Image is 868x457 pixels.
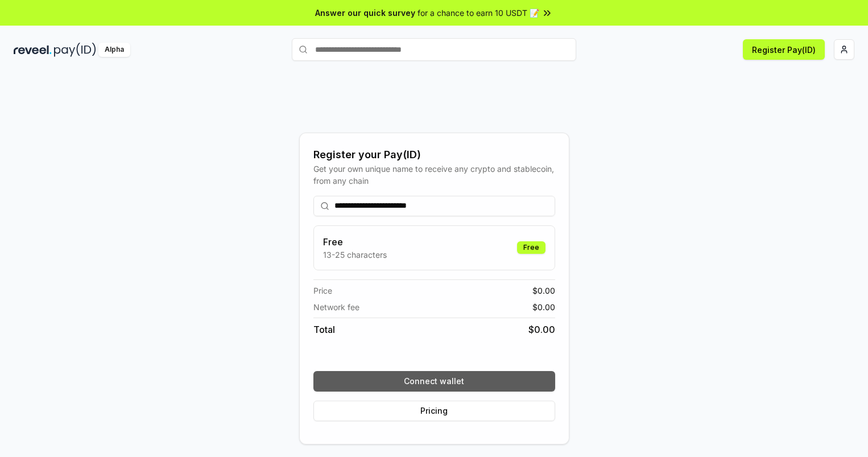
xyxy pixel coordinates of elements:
[313,163,555,187] div: Get your own unique name to receive any crypto and stablecoin, from any chain
[323,249,387,261] p: 13-25 characters
[313,285,332,297] span: Price
[528,323,555,336] span: $ 0.00
[313,401,555,421] button: Pricing
[532,285,555,297] span: $ 0.00
[323,235,387,249] h3: Free
[313,323,335,336] span: Total
[517,241,545,254] div: Free
[313,301,359,313] span: Network fee
[54,43,96,57] img: pay_id
[14,43,52,57] img: reveel_dark
[98,43,130,57] div: Alpha
[313,371,555,392] button: Connect wallet
[532,301,555,313] span: $ 0.00
[313,147,555,163] div: Register your Pay(ID)
[418,7,539,19] span: for a chance to earn 10 USDT 📝
[315,7,415,19] span: Answer our quick survey
[743,39,825,60] button: Register Pay(ID)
